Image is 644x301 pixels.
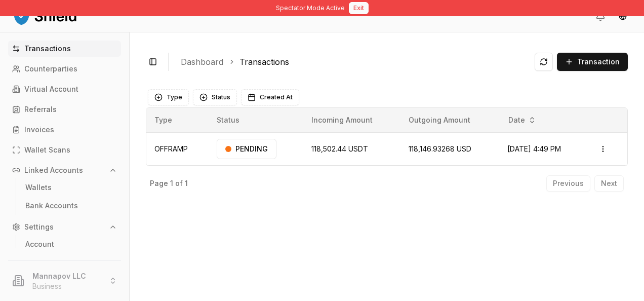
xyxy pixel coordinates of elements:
th: Status [209,108,304,132]
p: Wallets [25,184,52,191]
p: Wallet Scans [24,146,70,154]
button: Settings [8,219,121,235]
div: PENDING [217,139,276,159]
p: Referrals [24,106,57,113]
nav: breadcrumb [181,56,527,68]
button: Linked Accounts [8,162,121,178]
p: Bank Accounts [25,202,78,209]
p: Transactions [24,45,71,52]
button: Transaction [557,53,628,71]
a: Bank Accounts [21,198,109,214]
button: Created At [241,89,299,105]
a: Dashboard [181,56,223,68]
p: Page [150,180,168,187]
a: Transactions [8,41,121,57]
p: Invoices [24,126,54,133]
a: Referrals [8,101,121,118]
button: Status [193,89,237,105]
span: Transaction [577,57,620,67]
a: Wallets [21,179,109,196]
span: 118,502.44 USDT [311,144,368,153]
p: Settings [24,223,54,231]
th: Type [146,108,209,132]
a: Transactions [239,56,289,68]
p: Virtual Account [24,86,78,93]
button: Exit [349,2,369,14]
button: Date [504,112,540,128]
p: Linked Accounts [24,167,83,174]
span: Spectator Mode Active [276,4,345,12]
p: Account [25,241,54,248]
a: Account [21,236,109,252]
span: Created At [260,93,293,101]
span: [DATE] 4:49 PM [507,144,561,153]
p: 1 [185,180,188,187]
th: Outgoing Amount [400,108,499,132]
a: Wallet Scans [8,142,121,158]
td: OFFRAMP [146,132,209,165]
p: Counterparties [24,65,77,72]
p: 1 [170,180,173,187]
button: Type [148,89,189,105]
span: 118,146.93268 USD [409,144,471,153]
p: of [175,180,183,187]
a: Virtual Account [8,81,121,97]
th: Incoming Amount [303,108,400,132]
a: Invoices [8,122,121,138]
a: Counterparties [8,61,121,77]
